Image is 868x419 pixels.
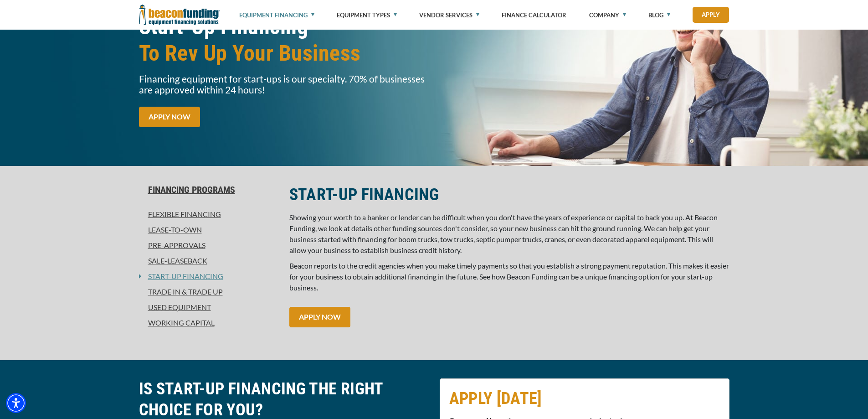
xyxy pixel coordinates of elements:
[289,261,729,292] span: Beacon reports to the credit agencies when you make timely payments so that you establish a stron...
[139,73,429,95] p: Financing equipment for start-ups is our specialty. 70% of businesses are approved within 24 hours!
[289,184,729,205] h2: START-UP FINANCING
[139,107,200,127] a: APPLY NOW
[449,388,720,409] h2: APPLY [DATE]
[693,7,729,23] a: Apply
[6,393,26,413] div: Accessibility Menu
[139,255,278,266] a: Sale-Leaseback
[139,184,278,195] a: Financing Programs
[139,14,429,67] h1: Start-Up Financing
[139,209,278,220] a: Flexible Financing
[139,317,278,328] a: Working Capital
[139,40,429,67] span: To Rev Up Your Business
[139,240,278,251] a: Pre-approvals
[139,286,278,297] a: Trade In & Trade Up
[289,307,350,327] a: APPLY NOW
[139,302,278,313] a: Used Equipment
[141,271,223,282] a: Start-Up Financing
[289,213,718,254] span: Showing your worth to a banker or lender can be difficult when you don't have the years of experi...
[139,224,278,235] a: Lease-To-Own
